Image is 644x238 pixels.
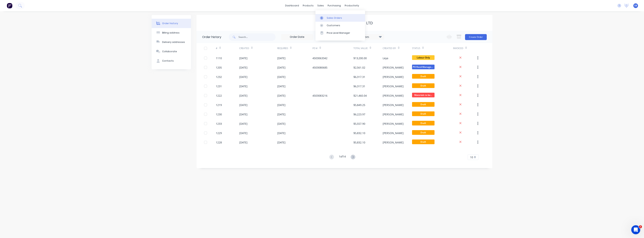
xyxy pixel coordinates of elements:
[239,122,247,126] div: [DATE]
[326,3,343,8] div: purchasing
[353,140,365,144] div: $5,832.10
[315,22,365,29] a: Customers
[353,56,367,60] div: $13,200.00
[277,94,285,98] div: [DATE]
[239,43,277,53] div: Created
[239,66,247,69] div: [DATE]
[327,31,350,35] div: Price Level Manager
[152,37,191,47] button: Delivery addresses
[281,34,313,40] input: Order Date
[412,140,435,144] span: Draft
[277,122,285,126] div: [DATE]
[383,47,396,50] div: Created By
[412,111,435,116] span: Draft
[162,40,185,44] div: Delivery addresses
[412,93,435,97] span: Materials to be...
[216,131,222,135] div: 1229
[327,16,342,20] div: Sales Orders
[239,103,247,107] div: [DATE]
[162,50,177,53] div: Collaborate
[277,131,285,135] div: [DATE]
[383,140,404,144] div: [PERSON_NAME]
[312,66,327,69] div: 4503080685
[216,94,222,98] div: 1222
[327,24,340,27] div: Customers
[465,34,487,40] button: Create Order
[383,84,404,88] div: [PERSON_NAME]
[383,94,404,98] div: [PERSON_NAME]
[343,3,361,8] div: productivity
[383,131,404,135] div: [PERSON_NAME]
[216,122,222,126] div: 1233
[283,3,301,8] a: dashboard
[216,103,222,107] div: 1219
[239,131,247,135] div: [DATE]
[412,130,435,135] span: Draft
[239,56,247,60] div: [DATE]
[239,94,247,98] div: [DATE]
[162,31,180,34] div: Billing address
[216,66,222,69] div: 1205
[353,43,383,53] div: Total Value
[216,47,217,50] div: #
[412,65,435,69] span: PO Recd-Manager...
[216,75,222,79] div: 1232
[353,84,365,88] div: $6,317.31
[383,112,404,116] div: [PERSON_NAME]
[353,122,365,126] div: $5,557.90
[383,43,412,53] div: Created By
[353,35,384,39] div: 23 Statuses
[639,225,642,228] span: 1
[453,43,476,53] div: Invoiced
[216,56,222,60] div: 1110
[383,122,404,126] div: [PERSON_NAME]
[152,56,191,66] button: Contacts
[312,94,327,98] div: 4503083216
[412,102,435,107] span: Draft
[152,19,191,28] button: Order history
[202,35,221,39] div: Order history
[216,140,222,144] div: 1228
[412,121,435,125] span: Draft
[162,22,178,25] div: Order history
[353,66,365,69] div: $2,561.02
[7,3,12,8] img: Factory
[412,55,435,60] span: Labour Only
[383,75,404,79] div: [PERSON_NAME]
[383,56,388,60] div: Leya
[353,131,365,135] div: $5,832.10
[383,66,404,69] div: [PERSON_NAME]
[277,66,285,69] div: [DATE]
[277,140,285,144] div: [DATE]
[239,84,247,88] div: [DATE]
[315,29,365,37] a: Price Level Manager
[312,47,318,50] div: PO #
[412,47,420,50] div: Status
[470,155,473,159] span: 10
[353,94,367,98] div: $21,460.04
[353,103,365,107] div: $5,849.25
[353,112,365,116] div: $6,223.97
[239,112,247,116] div: [DATE]
[412,43,453,53] div: Status
[216,112,222,116] div: 1230
[277,112,285,116] div: [DATE]
[152,28,191,37] button: Billing address
[277,56,285,60] div: [DATE]
[315,14,365,22] a: Sales Orders
[277,47,288,50] div: Required
[239,47,249,50] div: Created
[353,75,365,79] div: $6,317.31
[453,47,463,50] div: Invoiced
[315,3,326,8] div: sales
[216,84,222,88] div: 1231
[312,56,327,60] div: 4503063342
[301,3,315,8] div: products
[383,103,404,107] div: [PERSON_NAME]
[353,47,368,50] div: Total Value
[152,47,191,56] button: Collaborate
[239,140,247,144] div: [DATE]
[277,43,312,53] div: Required
[631,225,640,234] iframe: Intercom live chat
[339,154,346,160] div: 1 of 14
